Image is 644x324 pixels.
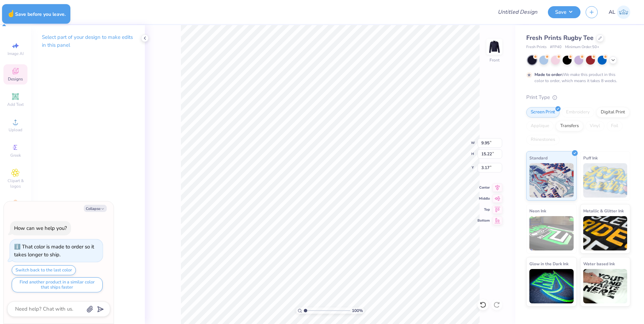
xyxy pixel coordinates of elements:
span: Puff Ink [583,154,598,161]
img: Alyzza Lydia Mae Sobrino [617,5,630,19]
button: Switch back to the last color [12,265,76,275]
img: Water based Ink [583,269,628,303]
button: Collapse [84,205,107,212]
span: Center [478,185,490,190]
img: Neon Ink [529,216,574,250]
div: That color is made to order so it takes longer to ship. [14,243,94,258]
div: Embroidery [562,107,594,118]
div: Digital Print [596,107,630,118]
span: Add Text [7,102,24,107]
span: Bottom [478,218,490,223]
button: Find another product in a similar color that ships faster [12,277,103,292]
span: Glow in the Dark Ink [529,260,568,267]
span: Top [478,207,490,212]
img: Front [487,40,501,54]
span: Image AI [8,51,24,56]
img: Standard [529,163,574,198]
p: Select part of your design to make edits in this panel [42,33,134,49]
span: Greek [10,153,21,158]
div: Foil [607,121,623,131]
span: # FP40 [550,44,562,50]
a: AL [609,5,630,19]
img: Puff Ink [583,163,628,198]
span: Neon Ink [529,207,546,214]
input: Untitled Design [492,5,543,19]
span: Standard [529,154,548,161]
button: Save [548,6,580,18]
span: 100 % [352,308,363,314]
div: We make this product in this color to order, which means it takes 8 weeks. [534,71,619,84]
div: Vinyl [585,121,605,131]
span: Fresh Prints Rugby Tee [526,34,594,42]
div: Applique [526,121,554,131]
strong: Made to order: [534,72,563,77]
span: Metallic & Glitter Ink [583,207,624,214]
span: Clipart & logos [3,178,27,189]
div: Transfers [556,121,583,131]
div: Rhinestones [526,135,560,145]
span: Fresh Prints [526,44,547,50]
img: Metallic & Glitter Ink [583,216,628,250]
span: AL [609,8,615,16]
span: Upload [9,127,22,133]
div: Screen Print [526,107,560,118]
span: Water based Ink [583,260,615,267]
div: How can we help you? [14,225,67,232]
div: Print Type [526,93,630,101]
span: Minimum Order: 50 + [565,44,599,50]
span: Middle [478,196,490,201]
div: Front [490,57,499,63]
img: Glow in the Dark Ink [529,269,574,303]
span: Designs [8,76,23,82]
